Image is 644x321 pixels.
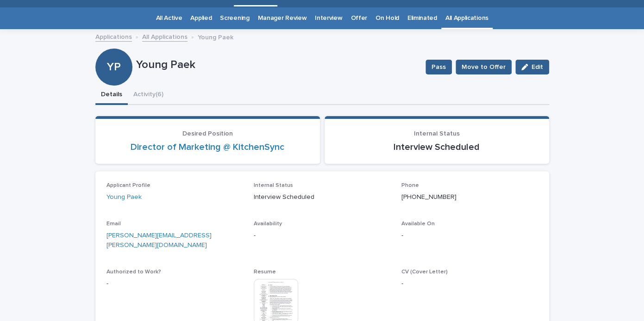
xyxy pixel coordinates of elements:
button: Activity (6) [128,86,169,105]
a: Applied [190,7,212,29]
span: Availability [254,221,282,227]
p: - [401,279,538,289]
p: Young Paek [198,31,233,42]
span: Authorized to Work? [106,269,161,275]
span: Edit [531,64,543,70]
p: - [401,231,538,241]
a: Applications [95,31,132,42]
button: Details [95,86,128,105]
span: Pass [431,62,446,72]
div: YP [95,23,132,74]
a: Director of Marketing @ KitchenSync [131,142,284,153]
span: Available On [401,221,435,227]
a: Screening [220,7,249,29]
span: Internal Status [414,130,460,137]
a: All Active [156,7,182,29]
a: Eliminated [407,7,437,29]
a: All Applications [445,7,488,29]
a: [PHONE_NUMBER] [401,194,456,200]
p: - [254,231,390,241]
button: Edit [515,60,549,74]
p: Young Paek [136,58,418,72]
span: CV (Cover Letter) [401,269,448,275]
a: Offer [350,7,367,29]
a: Manager Review [257,7,306,29]
span: Email [106,221,121,227]
a: On Hold [375,7,399,29]
span: Move to Offer [462,62,506,72]
button: Move to Offer [456,60,512,74]
p: Interview Scheduled [254,192,390,202]
span: Resume [254,269,276,275]
p: Interview Scheduled [336,142,538,153]
span: Applicant Profile [106,183,150,188]
a: [PERSON_NAME][EMAIL_ADDRESS][PERSON_NAME][DOMAIN_NAME] [106,232,212,248]
button: Pass [425,60,452,74]
span: Internal Status [254,183,293,188]
p: - [106,279,243,289]
a: Interview [315,7,342,29]
a: Young Paek [106,192,142,202]
span: Phone [401,183,419,188]
a: All Applications [142,31,188,42]
span: Desired Position [182,130,233,137]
